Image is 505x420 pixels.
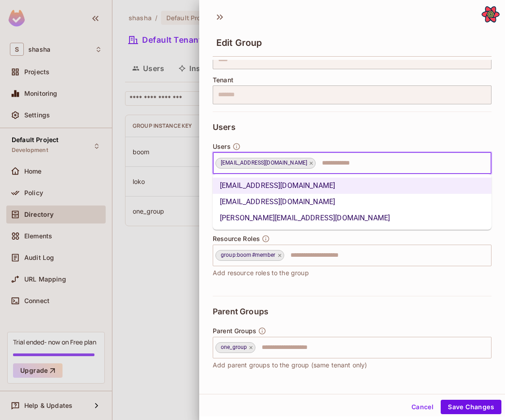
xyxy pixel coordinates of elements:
span: Tenant [213,76,233,84]
span: group:boom#member [216,250,281,260]
button: Open [487,346,488,348]
button: Cancel [408,400,437,414]
button: Open React Query Devtools [482,5,500,23]
li: [EMAIL_ADDRESS][DOMAIN_NAME] [213,178,492,194]
span: Edit Group [216,37,262,48]
button: Close [487,162,488,164]
span: one_group [216,342,252,353]
span: Add parent groups to the group (same tenant only) [213,360,367,370]
span: Users [213,143,231,150]
span: Add resource roles to the group [213,268,309,278]
span: Users [213,123,236,132]
li: [PERSON_NAME][EMAIL_ADDRESS][DOMAIN_NAME] [213,210,492,226]
span: Resource Roles [213,235,260,242]
div: group:boom#member [215,250,284,261]
span: Parent Groups [213,327,256,335]
span: Parent Groups [213,307,268,316]
button: Open [487,254,488,256]
span: [EMAIL_ADDRESS][DOMAIN_NAME] [216,158,312,168]
div: one_group [215,342,255,353]
li: [EMAIL_ADDRESS][DOMAIN_NAME] [213,194,492,210]
div: [EMAIL_ADDRESS][DOMAIN_NAME] [215,158,316,169]
button: Save Changes [441,400,501,414]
